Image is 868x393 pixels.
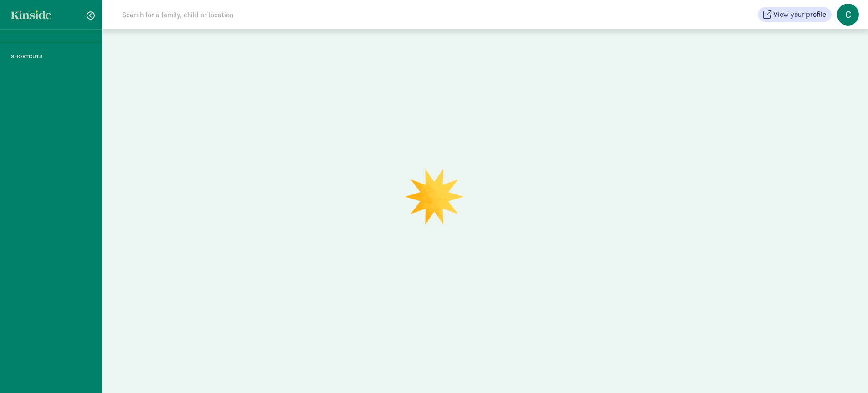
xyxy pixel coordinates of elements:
input: Search for a family, child or location [117,5,372,24]
span: View your profile [773,9,826,20]
iframe: Chat Widget [822,349,868,393]
button: View your profile [758,7,832,22]
span: C [837,4,859,26]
